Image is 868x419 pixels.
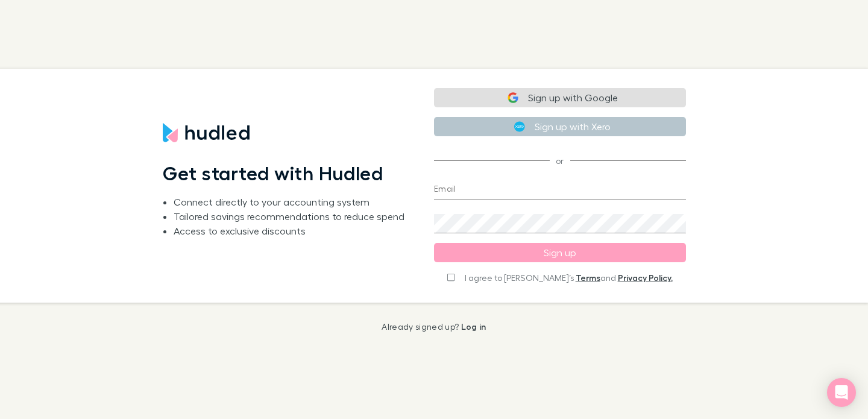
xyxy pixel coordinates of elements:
h1: Get started with Hudled [163,162,383,184]
li: Tailored savings recommendations to reduce spend [174,209,404,224]
img: Google logo [508,92,518,103]
span: or [434,160,686,161]
li: Connect directly to your accounting system [174,195,404,209]
a: Privacy Policy. [618,273,673,283]
img: Hudled's Logo [163,123,250,142]
button: Sign up with Xero [434,117,686,136]
a: Terms [576,273,600,283]
li: Access to exclusive discounts [174,224,404,238]
img: Xero's logo [514,121,525,132]
span: I agree to [PERSON_NAME]’s and [465,272,673,284]
button: Sign up with Google [434,88,686,107]
div: Open Intercom Messenger [827,378,856,407]
button: Sign up [434,243,686,262]
a: Log in [461,321,486,332]
p: Already signed up? [382,322,486,332]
